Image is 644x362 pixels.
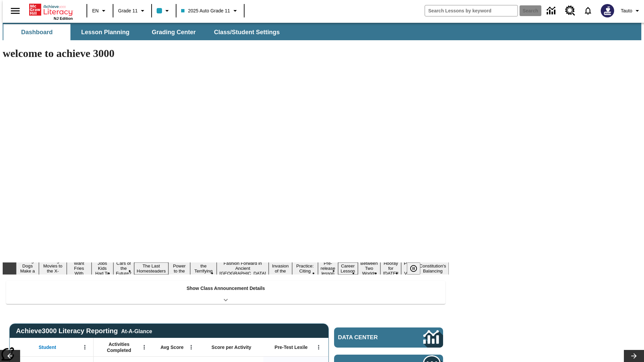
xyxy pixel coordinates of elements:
button: Pause [407,262,420,275]
a: Data Center [543,2,561,20]
span: Avg Score [160,344,183,350]
span: NJ Edition [54,16,73,20]
span: Achieve3000 Literacy Reporting [16,327,152,335]
div: SubNavbar [3,23,641,40]
span: Student [39,344,56,350]
div: SubNavbar [3,24,286,40]
button: Slide 9 Fashion Forward in Ancient Rome [217,260,269,277]
button: Class: 2025 Auto Grade 11, Select your class [178,5,241,17]
button: Slide 5 Cars of the Future? [113,260,134,277]
button: Lesson carousel, Next [624,350,644,362]
button: Open Menu [139,342,149,352]
button: Slide 14 Between Two Worlds [358,260,381,277]
button: Slide 13 Career Lesson [338,262,358,275]
span: Data Center [338,334,401,341]
button: Class color is light blue. Change class color [154,5,174,17]
img: Avatar [601,4,614,17]
a: Resource Center, Will open in new tab [561,2,579,20]
div: Show Class Announcement Details [6,281,445,304]
p: Show Class Announcement Details [186,285,265,292]
button: Language: EN, Select a language [89,5,111,17]
button: Slide 16 Point of View [401,260,417,277]
button: Select a new avatar [597,2,618,19]
input: search field [425,5,518,16]
button: Lesson Planning [72,24,139,40]
div: At-A-Glance [121,327,152,335]
button: Slide 2 Taking Movies to the X-Dimension [39,257,67,280]
button: Slide 6 The Last Homesteaders [134,262,169,275]
button: Class/Student Settings [209,24,285,40]
span: 2025 Auto Grade 11 [181,7,230,14]
span: Grade 11 [118,7,138,14]
button: Slide 1 Diving Dogs Make a Splash [16,257,39,280]
button: Dashboard [3,24,70,40]
span: Tauto [621,7,632,14]
h1: welcome to achieve 3000 [3,47,449,60]
button: Grade: Grade 11, Select a grade [115,5,149,17]
button: Slide 4 Dirty Jobs Kids Had To Do [92,255,113,282]
button: Profile/Settings [618,5,644,17]
span: Score per Activity [212,344,252,350]
button: Slide 15 Hooray for Constitution Day! [380,260,401,277]
button: Grading Center [140,24,207,40]
span: Activities Completed [97,341,141,353]
div: Pause [407,262,427,275]
a: Notifications [579,2,597,19]
button: Open Menu [314,342,324,352]
button: Open Menu [186,342,196,352]
button: Slide 3 Do You Want Fries With That? [67,255,92,282]
button: Slide 10 The Invasion of the Free CD [269,257,292,280]
button: Open Menu [80,342,90,352]
button: Slide 8 Attack of the Terrifying Tomatoes [190,257,217,280]
button: Open side menu [5,1,25,21]
span: EN [92,7,99,14]
div: Home [29,2,73,20]
button: Slide 7 Solar Power to the People [168,257,190,280]
span: Pre-Test Lexile [275,344,308,350]
button: Slide 12 Pre-release lesson [318,260,338,277]
button: Slide 17 The Constitution's Balancing Act [417,257,449,280]
button: Slide 11 Mixed Practice: Citing Evidence [292,257,318,280]
a: Data Center [334,327,443,348]
a: Home [29,3,73,16]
